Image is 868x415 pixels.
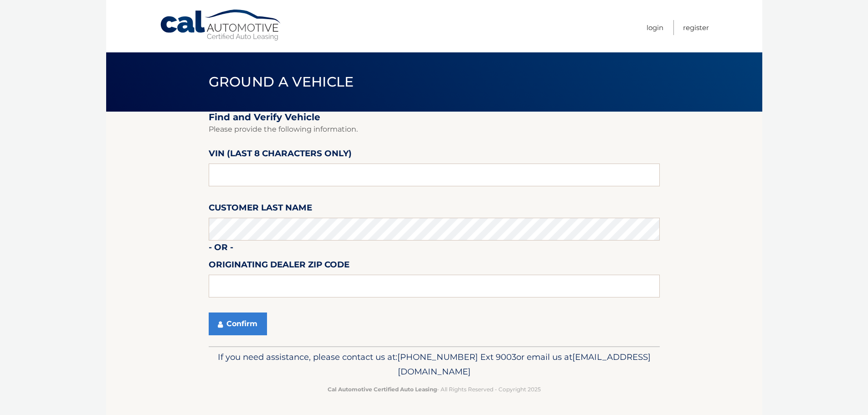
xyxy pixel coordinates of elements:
[209,201,312,218] label: Customer Last Name
[328,386,437,393] strong: Cal Automotive Certified Auto Leasing
[397,352,516,362] span: [PHONE_NUMBER] Ext 9003
[215,350,654,379] p: If you need assistance, please contact us at: or email us at
[209,147,352,164] label: VIN (last 8 characters only)
[209,73,354,90] span: Ground a Vehicle
[159,9,282,41] a: Cal Automotive
[209,241,233,257] label: - or -
[683,20,709,35] a: Register
[647,20,663,35] a: Login
[215,384,654,394] p: - All Rights Reserved - Copyright 2025
[209,313,267,335] button: Confirm
[209,258,349,275] label: Originating Dealer Zip Code
[209,123,660,136] p: Please provide the following information.
[209,112,660,123] h2: Find and Verify Vehicle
